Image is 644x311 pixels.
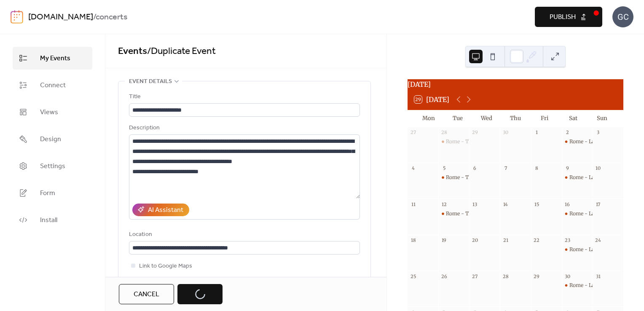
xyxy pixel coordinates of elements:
button: AI Assistant [132,204,189,216]
span: Event details [129,77,172,87]
div: 29 [472,129,478,136]
div: 11 [410,201,416,207]
div: 5 [441,165,447,172]
span: / Duplicate Event [147,42,216,61]
div: 12 [441,201,447,207]
div: Rome - La Traviata [569,282,615,289]
span: Settings [40,161,65,172]
b: concerts [96,9,127,25]
button: Publish [535,7,602,27]
a: [DOMAIN_NAME] [28,9,93,25]
span: My Events [40,54,70,64]
div: [DATE] [408,79,623,89]
div: 26 [441,273,447,279]
div: Rome - La Traviata [562,210,593,217]
div: 16 [564,201,571,207]
div: Rome - La Traviata [569,246,615,253]
div: Rome - The Three Tenors [438,138,469,145]
span: Publish [550,12,576,22]
span: Form [40,188,55,198]
div: 14 [502,201,509,207]
div: 24 [595,237,601,244]
div: 28 [502,273,509,279]
div: Thu [501,110,530,127]
div: Rome - La Traviata [562,282,593,289]
span: Cancel [134,290,159,300]
span: Connect [40,80,66,91]
div: Fri [530,110,559,127]
div: Location [129,230,358,240]
div: Rome - La Traviata [562,174,593,181]
div: Tue [443,110,472,127]
div: 29 [533,273,539,279]
div: Sun [588,110,617,127]
a: Events [118,42,147,61]
div: 18 [410,237,416,244]
button: Cancel [119,284,174,304]
div: 8 [533,165,539,172]
div: 19 [441,237,447,244]
div: 20 [472,237,478,244]
a: My Events [13,47,92,70]
div: Title [129,92,358,102]
div: 22 [533,237,539,244]
div: 2 [564,129,571,136]
div: Rome - The Three Tenors [446,138,508,145]
div: 31 [595,273,601,279]
span: Design [40,134,61,145]
div: 4 [410,165,416,172]
div: Rome - The Three Tenors [446,174,508,181]
div: Rome - The Three Tenors [438,210,469,217]
div: GC [612,6,633,27]
b: / [93,9,96,25]
div: Rome - La Traviata [569,138,615,145]
a: Install [13,209,92,231]
div: 3 [595,129,601,136]
div: 10 [595,165,601,172]
div: 17 [595,201,601,207]
a: Design [13,128,92,150]
div: 25 [410,273,416,279]
div: AI Assistant [148,205,183,215]
div: 28 [441,129,447,136]
div: 1 [533,129,539,136]
div: 27 [410,129,416,136]
a: Form [13,182,92,204]
div: Sat [559,110,588,127]
div: Rome - The Three Tenors [438,174,469,181]
div: 21 [502,237,509,244]
div: 9 [564,165,571,172]
img: logo [11,10,23,24]
a: Settings [13,155,92,177]
div: 27 [472,273,478,279]
div: 6 [472,165,478,172]
div: Rome - La Traviata [562,246,593,253]
div: Rome - La Traviata [569,210,615,217]
div: Rome - La Traviata [569,174,615,181]
div: Rome - La Traviata [562,138,593,145]
span: Link to Google Maps [139,261,192,271]
div: Description [129,123,358,133]
div: Wed [472,110,501,127]
span: Install [40,215,57,225]
a: Views [13,101,92,123]
div: 23 [564,237,571,244]
div: 30 [564,273,571,279]
div: 30 [502,129,509,136]
span: Views [40,107,58,118]
a: Connect [13,74,92,97]
button: 29[DATE] [411,94,452,105]
div: Rome - The Three Tenors [446,210,508,217]
div: 15 [533,201,539,207]
div: 7 [502,165,509,172]
div: Mon [414,110,443,127]
div: 13 [472,201,478,207]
